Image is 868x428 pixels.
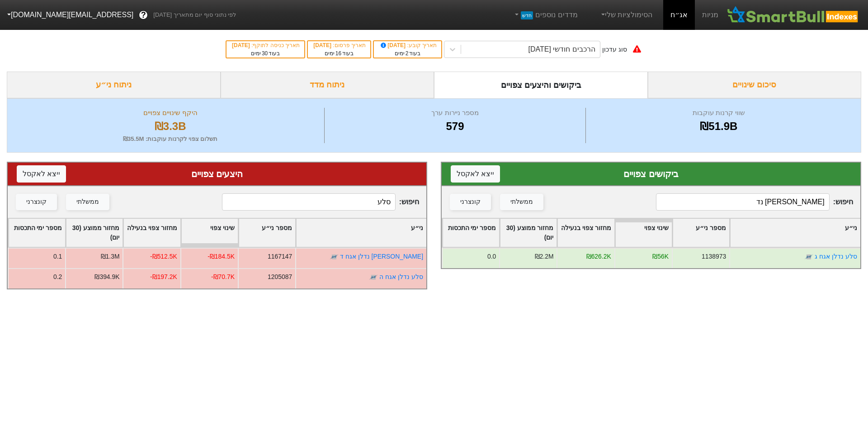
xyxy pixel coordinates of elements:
[378,49,437,58] div: בעוד ימים
[379,42,407,48] span: [DATE]
[313,42,333,48] span: [DATE]
[231,49,300,58] div: בעוד ימים
[53,272,62,282] div: 0.2
[379,273,423,280] a: סלע נדלן אגח ה
[656,193,853,211] span: חיפוש :
[804,252,813,261] img: tase link
[602,45,627,54] div: סוג עדכון
[221,72,434,98] div: ניתוח מדד
[596,6,656,24] a: הסימולציות שלי
[726,6,861,24] img: SmartBull
[208,252,235,261] div: -₪184.5K
[262,50,268,57] span: 30
[239,219,295,247] div: Toggle SortBy
[443,219,499,247] div: Toggle SortBy
[615,219,672,247] div: Toggle SortBy
[327,118,583,135] div: 579
[327,108,583,118] div: מספר ניירות ערך
[487,252,496,261] div: 0.0
[9,219,65,247] div: Toggle SortBy
[588,118,849,135] div: ₪51.9B
[19,118,322,135] div: ₪3.3B
[66,219,123,247] div: Toggle SortBy
[26,197,47,207] div: קונצרני
[312,49,366,58] div: בעוד ימים
[500,219,557,247] div: Toggle SortBy
[369,273,378,282] img: tase link
[222,193,396,211] input: 393 רשומות...
[296,219,426,247] div: Toggle SortBy
[673,219,729,247] div: Toggle SortBy
[268,252,292,261] div: 1167147
[17,167,417,181] div: היצעים צפויים
[509,6,581,24] a: מדדים נוספיםחדש
[557,219,614,247] div: Toggle SortBy
[656,193,830,211] input: 186 רשומות...
[434,72,648,98] div: ביקושים והיצעים צפויים
[500,194,543,210] button: ממשלתי
[528,44,595,55] div: הרכבים חודשי [DATE]
[76,197,99,207] div: ממשלתי
[586,252,611,261] div: ₪626.2K
[222,193,419,211] span: חיפוש :
[451,167,851,181] div: ביקושים צפויים
[123,219,180,247] div: Toggle SortBy
[231,41,300,49] div: תאריך כניסה לתוקף :
[588,108,849,118] div: שווי קרנות עוקבות
[53,252,62,261] div: 0.1
[340,253,423,260] a: [PERSON_NAME] נדלן אגח ד
[16,194,57,210] button: קונצרני
[232,42,251,48] span: [DATE]
[815,253,857,260] a: סלע נדלן אגח ג
[153,10,236,19] span: לפי נתוני סוף יום מתאריך [DATE]
[730,219,860,247] div: Toggle SortBy
[7,72,221,98] div: ניתוח ני״ע
[141,9,146,21] span: ?
[521,11,533,19] span: חדש
[406,50,409,57] span: 2
[268,272,292,282] div: 1205087
[510,197,533,207] div: ממשלתי
[451,165,500,183] button: ייצא לאקסל
[535,252,554,261] div: ₪2.2M
[211,272,235,282] div: -₪70.7K
[648,72,862,98] div: סיכום שינויים
[94,272,119,282] div: ₪394.9K
[17,165,66,183] button: ייצא לאקסל
[150,272,177,282] div: -₪197.2K
[378,41,437,49] div: תאריך קובע :
[19,108,322,118] div: היקף שינויים צפויים
[181,219,238,247] div: Toggle SortBy
[702,252,726,261] div: 1138973
[652,252,669,261] div: ₪56K
[150,252,177,261] div: -₪512.5K
[460,197,481,207] div: קונצרני
[330,252,339,261] img: tase link
[101,252,120,261] div: ₪1.3M
[450,194,491,210] button: קונצרני
[312,41,366,49] div: תאריך פרסום :
[335,50,341,57] span: 16
[66,194,109,210] button: ממשלתי
[19,135,322,144] div: תשלום צפוי לקרנות עוקבות : ₪35.5M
